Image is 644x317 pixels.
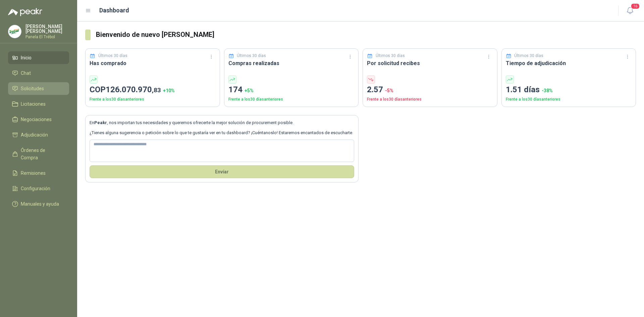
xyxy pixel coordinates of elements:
[90,84,216,96] p: COP
[8,128,69,141] a: Adjudicación
[506,84,632,96] p: 1.51 días
[367,59,493,67] h3: Por solicitud recibes
[21,147,63,161] span: Órdenes de Compra
[90,96,216,103] p: Frente a los 30 días anteriores
[8,182,69,195] a: Configuración
[542,88,553,93] span: -38 %
[8,167,69,179] a: Remisiones
[94,120,107,125] b: Peakr
[8,82,69,95] a: Solicitudes
[506,96,632,103] p: Frente a los 30 días anteriores
[25,35,69,39] p: Panela El Trébol
[237,53,266,59] p: Últimos 30 días
[228,59,355,67] h3: Compras realizadas
[106,85,161,94] span: 126.070.970
[90,59,216,67] h3: Has comprado
[90,165,354,178] button: Envíar
[21,54,32,61] span: Inicio
[21,200,59,208] span: Manuales y ayuda
[98,53,127,59] p: Últimos 30 días
[21,169,46,177] span: Remisiones
[385,88,393,93] span: -5 %
[21,185,50,192] span: Configuración
[8,51,69,64] a: Inicio
[25,24,69,34] p: [PERSON_NAME] [PERSON_NAME]
[90,119,354,126] p: En , nos importan tus necesidades y queremos ofrecerte la mejor solución de procurement posible.
[8,67,69,80] a: Chat
[624,5,636,17] button: 16
[99,6,129,15] h1: Dashboard
[8,113,69,126] a: Negociaciones
[8,25,21,38] img: Company Logo
[21,131,48,139] span: Adjudicación
[152,86,161,94] span: ,83
[376,53,405,59] p: Últimos 30 días
[514,53,543,59] p: Últimos 30 días
[367,96,493,103] p: Frente a los 30 días anteriores
[21,116,52,123] span: Negociaciones
[506,59,632,67] h3: Tiempo de adjudicación
[228,96,355,103] p: Frente a los 30 días anteriores
[8,198,69,210] a: Manuales y ayuda
[245,88,254,93] span: + 5 %
[228,84,355,96] p: 174
[8,144,69,164] a: Órdenes de Compra
[163,88,175,93] span: + 10 %
[367,84,493,96] p: 2.57
[8,98,69,110] a: Licitaciones
[21,69,31,77] span: Chat
[631,3,640,9] span: 16
[21,100,46,108] span: Licitaciones
[21,85,44,92] span: Solicitudes
[90,129,354,136] p: ¿Tienes alguna sugerencia o petición sobre lo que te gustaría ver en tu dashboard? ¡Cuéntanoslo! ...
[96,30,636,40] h3: Bienvenido de nuevo [PERSON_NAME]
[8,8,42,16] img: Logo peakr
